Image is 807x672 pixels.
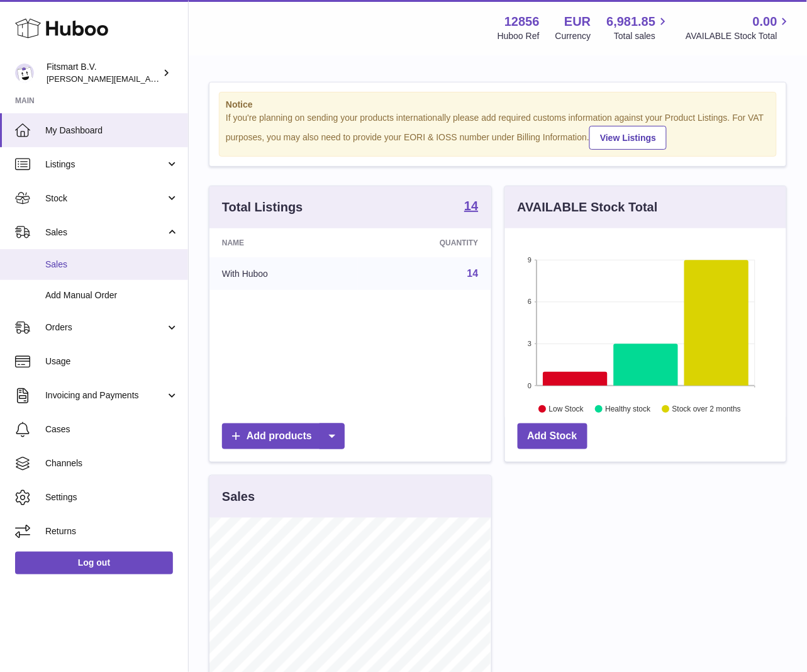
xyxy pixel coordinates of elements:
span: My Dashboard [45,125,179,137]
span: Usage [45,356,179,367]
a: Add products [222,423,345,449]
span: Cases [45,423,179,435]
span: 0.00 [753,13,777,30]
span: Orders [45,322,165,333]
a: 6,981.85 Total sales [607,13,671,42]
strong: EUR [564,13,591,30]
span: [PERSON_NAME][EMAIL_ADDRESS][DOMAIN_NAME] [47,74,252,84]
div: Huboo Ref [498,30,540,42]
img: jonathan@leaderoo.com [15,64,34,82]
span: Sales [45,227,165,238]
h3: Total Listings [222,199,303,216]
th: Name [209,228,358,257]
div: If you're planning on sending your products internationally please add required customs informati... [226,112,770,150]
strong: 12856 [504,13,540,30]
a: 14 [467,268,479,279]
h3: AVAILABLE Stock Total [518,199,658,216]
strong: Notice [226,99,770,111]
a: 14 [464,199,478,215]
td: With Huboo [209,257,358,290]
span: 6,981.85 [607,13,656,30]
text: Healthy stock [605,405,651,413]
text: 6 [528,298,532,306]
a: 0.00 AVAILABLE Stock Total [686,13,792,42]
text: Low Stock [548,405,584,413]
span: Stock [45,193,165,204]
span: Returns [45,525,179,537]
span: AVAILABLE Stock Total [686,30,792,42]
text: Stock over 2 months [672,405,741,413]
span: Settings [45,491,179,503]
a: View Listings [589,126,667,150]
div: Currency [555,30,591,42]
span: Invoicing and Payments [45,389,165,401]
span: Listings [45,159,165,171]
text: 9 [528,256,532,264]
h3: Sales [222,488,255,505]
strong: 14 [464,199,478,212]
text: 3 [528,340,532,347]
div: Fitsmart B.V. [47,61,160,85]
span: Add Manual Order [45,289,179,301]
th: Quantity [358,228,491,257]
a: Add Stock [518,423,587,449]
span: Total sales [614,30,670,42]
span: Channels [45,457,179,469]
a: Log out [15,552,173,574]
span: Sales [45,259,179,271]
text: 0 [528,382,532,389]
